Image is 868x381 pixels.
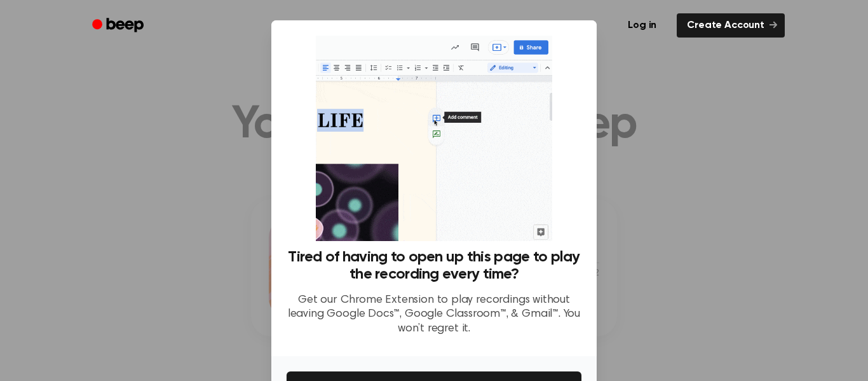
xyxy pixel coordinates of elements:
a: Create Account [677,13,785,38]
img: Beep extension in action [316,36,552,241]
p: Get our Chrome Extension to play recordings without leaving Google Docs™, Google Classroom™, & Gm... [287,293,581,336]
h3: Tired of having to open up this page to play the recording every time? [287,249,581,283]
a: Beep [83,13,155,38]
a: Log in [615,11,669,40]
